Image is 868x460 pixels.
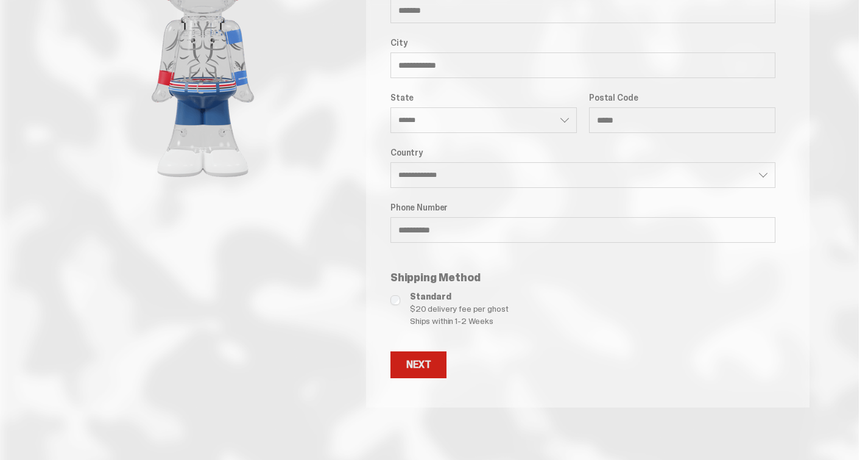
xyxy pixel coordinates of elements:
label: City [390,38,775,48]
label: State [390,93,577,102]
span: $20 delivery fee per ghost [410,303,775,315]
span: Ships within 1-2 Weeks [410,315,775,327]
label: Country [390,148,775,157]
label: Phone Number [390,203,775,212]
span: Standard [410,290,775,303]
label: Postal Code [589,93,775,102]
button: Next [390,351,446,378]
div: Next [406,360,431,370]
p: Shipping Method [390,272,775,283]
